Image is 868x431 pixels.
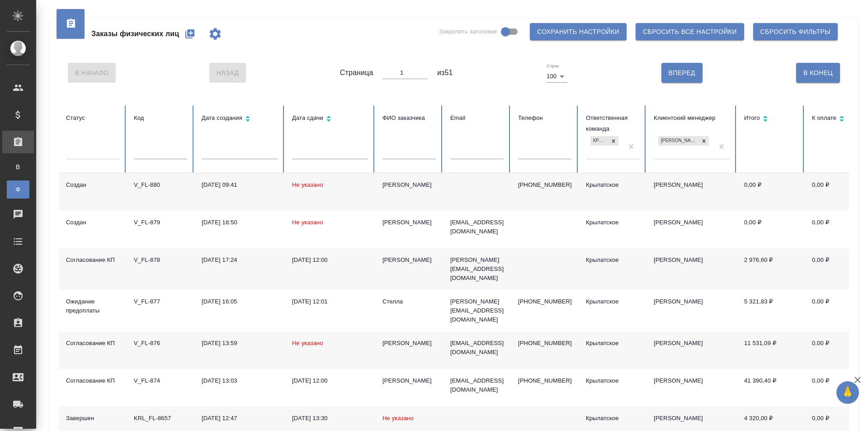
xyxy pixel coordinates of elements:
div: [PERSON_NAME] [382,180,436,189]
div: [DATE] 13:03 [202,376,278,385]
p: [EMAIL_ADDRESS][DOMAIN_NAME] [450,376,504,394]
span: Сбросить все настройки [643,26,737,38]
span: В Конец [803,67,833,79]
div: [PERSON_NAME] [382,339,436,348]
div: Крылатское [590,136,609,146]
td: [PERSON_NAME] [646,332,737,369]
div: Создан [66,218,119,227]
td: [PERSON_NAME] [646,211,737,248]
p: [PERSON_NAME][EMAIL_ADDRESS][DOMAIN_NAME] [450,256,504,283]
div: [DATE] 16:05 [202,297,278,306]
label: Строк [547,64,559,68]
div: Клиентский менеджер [654,113,730,123]
span: Сбросить фильтры [760,26,830,38]
div: [DATE] 13:30 [292,414,368,423]
td: 0,00 ₽ [737,173,805,211]
div: Стелла [382,297,436,306]
span: Сохранить настройки [537,26,619,38]
a: В [7,158,29,176]
div: [DATE] 09:41 [202,180,278,189]
span: Не указано [382,415,414,422]
div: [PERSON_NAME] [658,136,699,146]
td: 0,00 ₽ [737,211,805,248]
div: Сортировка [202,113,278,126]
span: 🙏 [840,383,855,402]
div: V_FL-880 [134,180,187,189]
div: V_FL-879 [134,218,187,227]
a: Ф [7,180,29,199]
p: [PHONE_NUMBER] [518,297,571,306]
td: 5 321,83 ₽ [737,290,805,332]
div: Телефон [518,113,571,123]
span: Ф [11,185,25,194]
div: Крылатское [586,180,639,189]
div: [DATE] 18:50 [202,218,278,227]
span: из 51 [437,67,453,78]
div: [PERSON_NAME] [382,376,436,385]
button: Создать [179,23,201,45]
div: [DATE] 13:59 [202,339,278,348]
div: [DATE] 12:00 [292,376,368,385]
td: [PERSON_NAME] [646,369,737,407]
div: [DATE] 17:24 [202,256,278,265]
div: Создан [66,180,119,189]
div: KRL_FL-8657 [134,414,187,423]
td: [PERSON_NAME] [646,173,737,211]
div: [PERSON_NAME] [382,256,436,265]
button: В Конец [796,63,840,83]
div: V_FL-877 [134,297,187,306]
button: 🙏 [836,381,859,404]
p: [EMAIL_ADDRESS][DOMAIN_NAME] [450,339,504,357]
div: [DATE] 12:01 [292,297,368,306]
div: Сортировка [744,113,797,126]
div: Сортировка [812,113,865,126]
div: Email [450,113,504,123]
div: Крылатское [586,414,639,423]
div: ФИО заказчика [382,113,436,123]
button: Сохранить настройки [530,23,627,40]
div: Статус [66,113,119,123]
div: [DATE] 12:00 [292,256,368,265]
div: Крылатское [586,256,639,265]
p: [EMAIL_ADDRESS][DOMAIN_NAME] [450,218,504,236]
span: Вперед [669,67,695,79]
div: V_FL-874 [134,376,187,385]
div: Согласование КП [66,256,119,265]
p: [PHONE_NUMBER] [518,180,571,189]
span: Заказы физических лиц [91,28,179,39]
div: Согласование КП [66,339,119,348]
span: Страница [340,67,373,78]
td: 41 390,40 ₽ [737,369,805,407]
span: Не указано [292,181,323,188]
td: 2 976,60 ₽ [737,248,805,290]
span: Не указано [292,340,323,346]
div: Код [134,113,187,123]
span: В [11,162,25,171]
div: [DATE] 12:47 [202,414,278,423]
span: Не указано [292,219,323,226]
button: Сбросить все настройки [636,23,744,40]
div: Крылатское [586,297,639,306]
td: [PERSON_NAME] [646,290,737,332]
div: Крылатское [586,376,639,385]
div: V_FL-876 [134,339,187,348]
div: Крылатское [586,339,639,348]
div: Завершен [66,414,119,423]
td: 11 531,09 ₽ [737,332,805,369]
td: [PERSON_NAME] [646,248,737,290]
div: Сортировка [292,113,368,126]
div: 100 [547,70,567,83]
p: [PERSON_NAME][EMAIL_ADDRESS][DOMAIN_NAME] [450,297,504,324]
div: Ожидание предоплаты [66,297,119,315]
div: Согласование КП [66,376,119,385]
div: V_FL-878 [134,256,187,265]
button: Сбросить фильтры [753,23,838,40]
div: [PERSON_NAME] [382,218,436,227]
div: Крылатское [586,218,639,227]
div: Ответственная команда [586,113,639,134]
p: [PHONE_NUMBER] [518,339,571,348]
p: [PHONE_NUMBER] [518,376,571,385]
button: Вперед [661,63,703,83]
span: Закрепить заголовки [439,27,497,36]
